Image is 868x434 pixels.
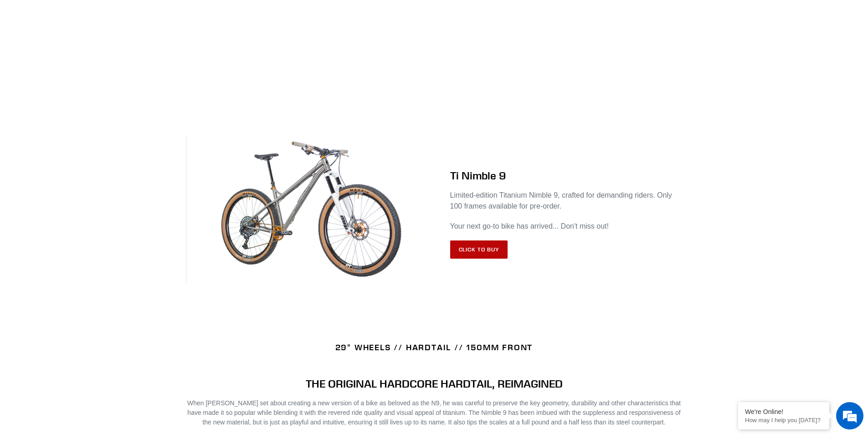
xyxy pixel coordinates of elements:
[450,169,683,182] h2: Ti Nimble 9
[745,408,822,415] div: We're Online!
[186,342,683,352] h4: 29" WHEELS // HARDTAIL // 150MM FRONT
[186,398,683,427] p: When [PERSON_NAME] set about creating a new version of a bike as beloved as the N9, he was carefu...
[186,377,683,390] h4: THE ORIGINAL HARDCORE HARDTAIL, REIMAGINED
[450,240,508,259] a: Click to Buy: TI NIMBLE 9
[450,190,683,212] p: Limited-edition Titanium Nimble 9, crafted for demanding riders. Only 100 frames available for pr...
[745,417,822,424] p: How may I help you today?
[450,221,683,232] p: Your next go-to bike has arrived... Don't miss out!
